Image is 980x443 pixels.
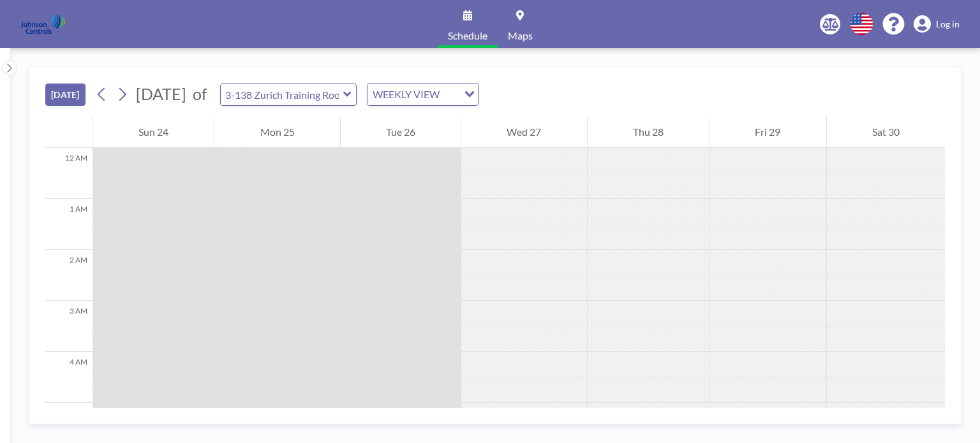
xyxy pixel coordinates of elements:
[45,84,85,106] button: [DATE]
[508,31,533,41] span: Maps
[370,86,442,103] span: WEEKLY VIEW
[45,301,93,352] div: 3 AM
[461,116,586,148] div: Wed 27
[45,199,93,250] div: 1 AM
[914,15,960,33] a: Log in
[45,352,93,403] div: 4 AM
[93,116,214,148] div: Sun 24
[214,116,339,148] div: Mon 25
[936,18,960,30] span: Log in
[20,11,66,37] img: organization-logo
[709,116,826,148] div: Fri 29
[45,148,93,199] div: 12 AM
[136,84,186,103] span: [DATE]
[341,116,461,148] div: Tue 26
[221,84,343,105] input: 3-138 Zurich Training Room
[588,116,709,148] div: Thu 28
[827,116,945,148] div: Sat 30
[367,84,478,105] div: Search for option
[448,31,487,41] span: Schedule
[443,86,457,103] input: Search for option
[193,84,207,104] span: of
[45,250,93,301] div: 2 AM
